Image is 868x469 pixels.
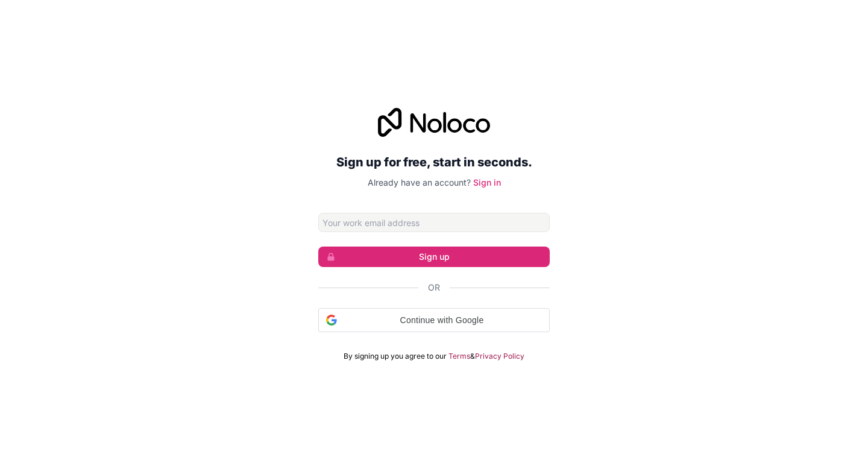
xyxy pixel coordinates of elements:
[318,151,550,173] h2: Sign up for free, start in seconds.
[448,351,470,361] a: Terms
[368,177,471,187] span: Already have an account?
[473,177,501,187] a: Sign in
[318,308,550,332] div: Continue with Google
[475,351,524,361] a: Privacy Policy
[344,351,447,361] span: By signing up you agree to our
[318,247,550,267] button: Sign up
[318,213,550,232] input: Email address
[342,314,542,327] span: Continue with Google
[470,351,475,361] span: &
[428,282,440,294] span: Or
